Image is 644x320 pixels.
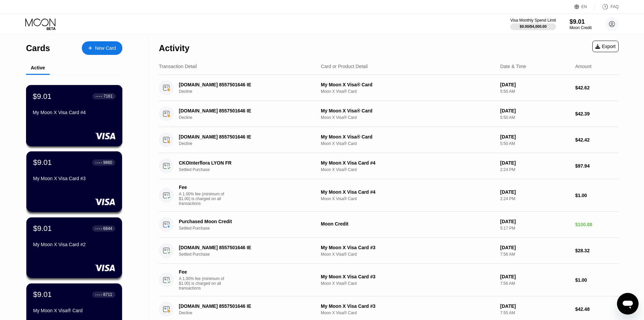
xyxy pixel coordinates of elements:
div: Moon X Visa® Card [321,115,495,120]
div: $9.01● ● ● ●9860My Moon X Visa Card #3 [26,151,122,212]
div: [DOMAIN_NAME] 8557501646 IE [179,245,310,250]
div: My Moon X Visa Card #4 [33,110,116,115]
div: $42.42 [575,137,619,143]
div: Fee [179,185,226,190]
div: Activity [159,43,189,53]
div: Moon Credit [321,221,495,227]
div: $100.88 [575,222,619,227]
div: $42.62 [575,85,619,90]
div: 5:17 PM [500,226,570,231]
div: [DOMAIN_NAME] 8557501646 IEDeclineMy Moon X Visa® CardMoon X Visa® Card[DATE]5:50 AM$42.62 [159,75,619,101]
div: [DATE] [500,274,570,279]
div: Moon X Visa® Card [321,141,495,146]
div: Visa Monthly Spend Limit$0.00/$4,000.00 [510,18,556,30]
div: FAQ [595,3,619,10]
div: EN [581,4,587,9]
div: 7161 [103,94,113,99]
div: My Moon X Visa Card #3 [321,245,495,250]
div: EN [574,3,595,10]
div: [DOMAIN_NAME] 8557501646 IE [179,303,310,309]
div: Transaction Detail [159,64,197,69]
div: ● ● ● ● [95,162,102,164]
div: $9.01 [570,18,592,25]
div: A 1.00% fee (minimum of $1.00) is charged on all transactions [179,192,230,206]
div: Moon X Visa® Card [321,252,495,257]
div: Decline [179,141,320,146]
div: FeeA 1.00% fee (minimum of $1.00) is charged on all transactionsMy Moon X Visa Card #3Moon X Visa... [159,264,619,296]
div: 9860 [103,160,112,165]
div: [DOMAIN_NAME] 8557501646 IESettled PurchaseMy Moon X Visa Card #3Moon X Visa® Card[DATE]7:56 AM$2... [159,238,619,264]
div: Settled Purchase [179,252,320,257]
div: Export [595,44,616,49]
div: [DOMAIN_NAME] 8557501646 IE [179,108,310,113]
div: Decline [179,115,320,120]
div: 5:50 AM [500,89,570,94]
div: [DATE] [500,219,570,224]
div: $9.01 [33,290,52,299]
div: $28.32 [575,248,619,253]
div: Card or Product Detail [321,64,368,69]
div: My Moon X Visa® Card [321,134,495,140]
div: [DOMAIN_NAME] 8557501646 IE [179,82,310,87]
div: My Moon X Visa Card #3 [33,176,115,181]
div: $0.00 / $4,000.00 [520,24,547,28]
div: 5:50 AM [500,141,570,146]
div: $1.00 [575,193,619,198]
div: Moon Credit [570,25,592,30]
div: 8711 [103,292,112,297]
div: Moon X Visa® Card [321,89,495,94]
div: Active [31,65,45,70]
div: $9.01Moon Credit [570,18,592,30]
div: FeeA 1.00% fee (minimum of $1.00) is charged on all transactionsMy Moon X Visa Card #4Moon X Visa... [159,179,619,212]
div: Amount [575,64,591,69]
div: ● ● ● ● [95,228,102,230]
div: Fee [179,269,226,275]
div: $9.01 [33,224,52,233]
div: Purchased Moon Credit [179,219,310,224]
div: [DATE] [500,134,570,140]
div: Visa Monthly Spend Limit [510,18,556,23]
div: Date & Time [500,64,526,69]
div: 7:56 AM [500,281,570,286]
div: My Moon X Visa® Card [321,82,495,87]
div: My Moon X Visa® Card [321,108,495,113]
div: 2:24 PM [500,167,570,172]
div: My Moon X Visa® Card [33,308,115,313]
div: 7:56 AM [500,252,570,257]
div: Settled Purchase [179,167,320,172]
div: [DATE] [500,303,570,309]
div: Cards [26,43,50,53]
div: $9.01● ● ● ●6844My Moon X Visa Card #2 [26,217,122,278]
div: My Moon X Visa Card #4 [321,189,495,195]
div: My Moon X Visa Card #3 [321,274,495,279]
iframe: Button to launch messaging window [617,293,639,315]
div: My Moon X Visa Card #4 [321,160,495,166]
div: [DATE] [500,82,570,87]
div: [DATE] [500,189,570,195]
div: [DATE] [500,245,570,250]
div: ● ● ● ● [96,95,102,97]
div: [DOMAIN_NAME] 8557501646 IEDeclineMy Moon X Visa® CardMoon X Visa® Card[DATE]5:50 AM$42.39 [159,101,619,127]
div: Decline [179,89,320,94]
div: My Moon X Visa Card #3 [321,303,495,309]
div: 7:55 AM [500,311,570,315]
div: CKOInterflora LYON FRSettled PurchaseMy Moon X Visa Card #4Moon X Visa® Card[DATE]2:24 PM$97.94 [159,153,619,179]
div: New Card [82,41,122,55]
div: Export [592,41,619,52]
div: Purchased Moon CreditSettled PurchaseMoon Credit[DATE]5:17 PM$100.88 [159,212,619,238]
div: Moon X Visa® Card [321,281,495,286]
div: Moon X Visa® Card [321,196,495,201]
div: $1.00 [575,277,619,283]
div: $9.01 [33,158,52,167]
div: New Card [95,45,116,51]
div: $97.94 [575,163,619,169]
div: Moon X Visa® Card [321,311,495,315]
div: $42.48 [575,306,619,312]
div: $9.01● ● ● ●7161My Moon X Visa Card #4 [26,85,122,146]
div: [DOMAIN_NAME] 8557501646 IEDeclineMy Moon X Visa® CardMoon X Visa® Card[DATE]5:50 AM$42.42 [159,127,619,153]
div: 2:24 PM [500,196,570,201]
div: CKOInterflora LYON FR [179,160,310,166]
div: Decline [179,311,320,315]
div: 5:50 AM [500,115,570,120]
